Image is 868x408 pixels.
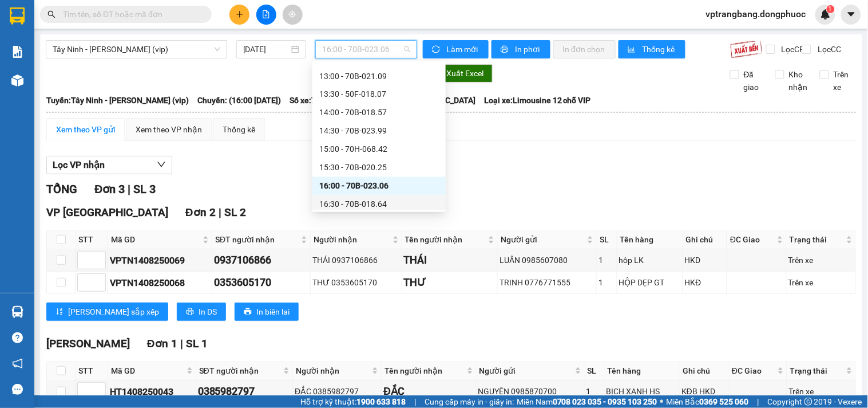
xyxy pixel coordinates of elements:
[414,395,416,408] span: |
[697,7,815,21] span: vptrangbang.dongphuoc
[197,94,281,107] span: Chuyến: (16:00 [DATE])
[446,67,483,80] span: Xuất Excel
[46,303,168,321] button: sort-ascending[PERSON_NAME] sắp xếp
[212,249,311,272] td: 0937106866
[319,180,439,193] div: 16:00 - 70B-023.06
[229,5,249,25] button: plus
[47,10,56,18] span: search
[619,254,681,266] div: hôp LK
[628,45,637,54] span: bar-chart
[136,123,202,136] div: Xem theo VP nhận
[319,162,439,174] div: 15:30 - 70B-020.25
[788,276,854,289] div: Trên xe
[730,40,763,58] img: 9k=
[215,233,299,246] span: SĐT người nhận
[56,308,64,317] span: sort-ascending
[53,158,105,172] span: Lọc VP nhận
[319,125,439,138] div: 14:30 - 70B-023.99
[186,308,194,317] span: printer
[585,362,605,380] th: SL
[110,253,210,268] div: VPTN1408250069
[243,43,290,56] input: 14/08/2025
[157,160,166,169] span: down
[133,182,156,196] span: SL 3
[56,123,115,136] div: Xem theo VP gửi
[290,94,354,107] span: Số xe: 70B-023.06
[46,206,168,219] span: VP [GEOGRAPHIC_DATA]
[199,305,217,318] span: In DS
[479,364,573,377] span: Người gửi
[617,230,683,249] th: Tên hàng
[758,395,759,408] span: |
[382,380,476,403] td: ĐẮC
[12,332,23,343] span: question-circle
[68,305,159,318] span: [PERSON_NAME] sắp xếp
[404,252,496,268] div: THÁI
[185,206,216,219] span: Đơn 2
[177,303,226,321] button: printerIn DS
[300,395,406,408] span: Hỗ trợ kỹ thuật:
[11,46,23,58] img: solution-icon
[128,182,130,196] span: |
[111,364,184,377] span: Mã GD
[256,305,290,318] span: In biên lai
[777,43,807,56] span: Lọc CR
[425,64,493,83] button: downloadXuất Excel
[478,385,582,398] div: NGUYÊN 0985870700
[11,306,23,318] img: warehouse-icon
[739,68,767,93] span: Đã giao
[244,308,252,317] span: printer
[667,395,749,408] span: Miền Bắc
[501,45,510,54] span: printer
[312,276,400,289] div: THƯ 0353605170
[804,398,812,406] span: copyright
[619,40,685,58] button: bar-chartThống kê
[846,9,857,19] span: caret-down
[484,94,591,107] span: Loại xe: Limousine 12 chỗ VIP
[186,337,208,350] span: SL 1
[224,206,246,219] span: SL 2
[597,230,617,249] th: SL
[700,397,749,406] strong: 0369 525 060
[500,276,594,289] div: TRINH 0776771555
[356,397,406,406] strong: 1900 633 818
[432,45,442,54] span: sync
[685,276,726,289] div: HKĐ
[660,399,664,404] span: ⚪️
[829,5,833,13] span: 1
[841,5,861,25] button: caret-down
[110,276,210,290] div: VPTN1408250068
[829,68,857,93] span: Trên xe
[46,337,130,350] span: [PERSON_NAME]
[383,383,474,399] div: ĐẮC
[319,143,439,156] div: 15:00 - 70H-068.42
[789,385,854,398] div: Trên xe
[788,254,854,266] div: Trên xe
[46,156,172,174] button: Lọc VP nhận
[12,384,23,395] span: message
[111,233,200,246] span: Mã GD
[425,395,514,408] span: Cung cấp máy in - giấy in:
[10,7,25,25] img: logo-vxr
[314,233,390,246] span: Người nhận
[517,395,657,408] span: Miền Nam
[402,249,498,272] td: THÁI
[256,5,276,25] button: file-add
[599,254,615,266] div: 1
[219,206,221,219] span: |
[681,385,727,398] div: KĐB HKD
[732,364,775,377] span: ĐC Giao
[46,182,77,196] span: TỔNG
[223,123,255,136] div: Thống kê
[515,43,541,56] span: In phơi
[295,385,379,398] div: ĐẮC 0385982797
[53,41,220,58] span: Tây Ninh - Hồ Chí Minh (vip)
[46,96,189,105] b: Tuyến: Tây Ninh - [PERSON_NAME] (vip)
[262,10,270,18] span: file-add
[501,233,585,246] span: Người gửi
[110,385,194,399] div: HT1408250043
[607,385,678,398] div: BỊCH XANH HS
[94,182,125,196] span: Đơn 3
[813,43,843,56] span: Lọc CC
[402,272,498,294] td: THƯ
